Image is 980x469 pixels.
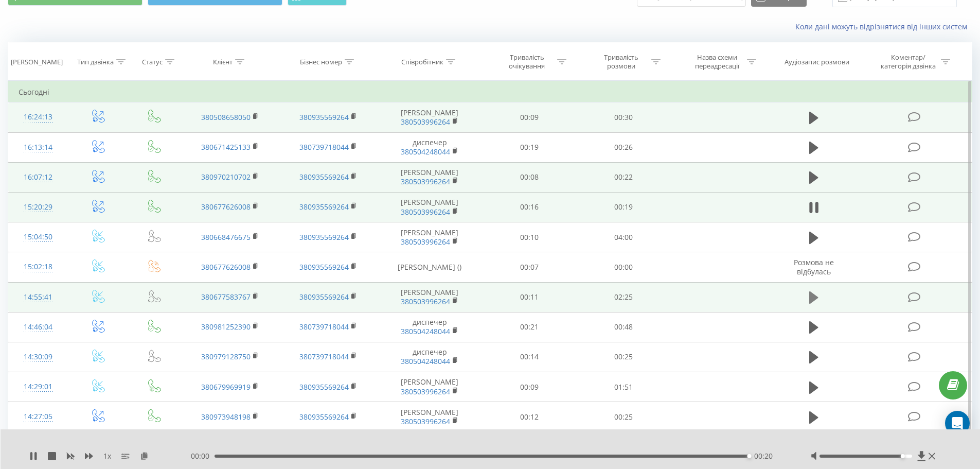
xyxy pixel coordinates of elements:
td: 00:26 [577,132,671,162]
a: 380970210702 [201,172,251,182]
div: 16:07:12 [19,167,58,187]
a: 380935569264 [299,172,349,182]
td: 00:22 [577,162,671,192]
a: 380504248044 [401,326,450,336]
a: 380503996264 [401,297,450,306]
div: Коментар/категорія дзвінка [878,53,938,71]
span: 1 x [103,451,111,461]
td: 00:25 [577,402,671,432]
td: [PERSON_NAME] () [377,252,483,282]
a: 380739718044 [299,322,349,332]
a: 380973948198 [201,412,251,422]
td: 00:14 [483,342,577,372]
div: 14:27:05 [19,407,58,427]
td: диспечер [377,132,483,162]
div: 15:20:29 [19,197,58,217]
td: 00:19 [483,132,577,162]
a: 380668476675 [201,232,251,242]
td: Сьогодні [8,82,972,102]
td: 00:09 [483,372,577,402]
div: Accessibility label [901,454,905,458]
a: 380935569264 [299,412,349,422]
a: 380679969919 [201,382,251,392]
td: 00:19 [577,192,671,222]
td: 00:11 [483,282,577,312]
td: 00:25 [577,342,671,372]
td: [PERSON_NAME] [377,282,483,312]
a: 380677626008 [201,262,251,272]
td: 00:00 [577,252,671,282]
a: 380935569264 [299,382,349,392]
a: 380677626008 [201,202,251,212]
td: 00:21 [483,312,577,342]
td: 00:09 [483,102,577,132]
td: [PERSON_NAME] [377,162,483,192]
a: 380503996264 [401,117,450,127]
a: 380671425133 [201,142,251,152]
a: 380503996264 [401,177,450,186]
a: 380935569264 [299,232,349,242]
div: Клієнт [213,58,233,66]
td: 00:07 [483,252,577,282]
div: [PERSON_NAME] [11,58,63,66]
div: Тип дзвінка [77,58,114,66]
div: 14:29:01 [19,377,58,397]
td: 02:25 [577,282,671,312]
td: диспечер [377,312,483,342]
span: 00:20 [754,451,773,461]
td: [PERSON_NAME] [377,372,483,402]
div: Співробітник [401,58,443,66]
span: 00:00 [191,451,215,461]
div: Тривалість очікування [500,53,555,71]
a: 380981252390 [201,322,251,332]
td: [PERSON_NAME] [377,102,483,132]
div: 14:46:04 [19,317,58,337]
div: 15:02:18 [19,257,58,277]
div: Аудіозапис розмови [785,58,849,66]
td: 01:51 [577,372,671,402]
td: 04:00 [577,222,671,252]
td: 00:12 [483,402,577,432]
div: Назва схеми переадресації [689,53,744,71]
div: Статус [142,58,163,66]
td: [PERSON_NAME] [377,192,483,222]
a: 380979128750 [201,352,251,361]
div: Бізнес номер [300,58,342,66]
div: 14:30:09 [19,347,58,367]
a: 380504248044 [401,147,450,157]
div: Accessibility label [747,454,751,458]
a: 380739718044 [299,142,349,152]
div: 16:24:13 [19,107,58,127]
td: 00:48 [577,312,671,342]
div: 16:13:14 [19,137,58,158]
div: 15:04:50 [19,227,58,247]
a: 380503996264 [401,207,450,217]
td: 00:08 [483,162,577,192]
td: 00:10 [483,222,577,252]
a: 380503996264 [401,237,450,247]
td: диспечер [377,342,483,372]
a: 380677583767 [201,292,251,302]
a: 380935569264 [299,112,349,122]
td: 00:16 [483,192,577,222]
td: [PERSON_NAME] [377,402,483,432]
a: 380508658050 [201,112,251,122]
a: 380503996264 [401,387,450,396]
span: Розмова не відбулась [794,257,834,276]
a: 380739718044 [299,352,349,361]
a: 380935569264 [299,202,349,212]
div: Open Intercom Messenger [945,411,970,436]
td: 00:30 [577,102,671,132]
a: Коли дані можуть відрізнятися вiд інших систем [795,22,972,31]
a: 380504248044 [401,356,450,366]
td: [PERSON_NAME] [377,222,483,252]
div: 14:55:41 [19,287,58,307]
div: Тривалість розмови [594,53,649,71]
a: 380935569264 [299,292,349,302]
a: 380935569264 [299,262,349,272]
a: 380503996264 [401,416,450,426]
